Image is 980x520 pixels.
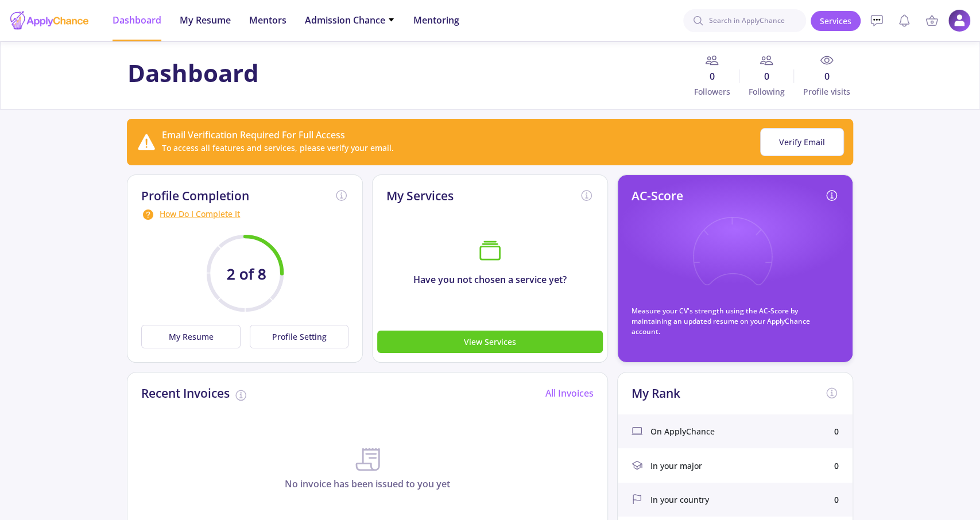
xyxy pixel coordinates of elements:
[162,128,394,142] div: Email Verification Required For Full Access
[141,208,348,222] div: How Do I Complete It
[685,86,739,98] span: Followers
[377,335,603,348] a: View Services
[180,13,231,27] span: My Resume
[834,460,839,472] div: 0
[739,69,794,83] span: 0
[250,325,348,348] button: Profile Setting
[739,86,794,98] span: Following
[683,9,806,32] input: Search in ApplyChance
[685,69,739,83] span: 0
[632,189,683,203] h2: AC-Score
[632,386,680,401] h2: My Rank
[834,425,839,437] div: 0
[650,494,709,506] span: In your country
[141,325,245,348] a: My Resume
[760,128,844,156] button: Verify Email
[141,189,249,203] h2: Profile Completion
[794,86,853,98] span: Profile visits
[545,387,594,399] a: All Invoices
[305,13,395,27] span: Admission Chance
[249,13,286,27] span: Mentors
[127,59,259,87] h1: Dashboard
[373,273,607,286] p: Have you not chosen a service yet?
[386,189,454,203] h2: My Services
[162,142,394,154] div: To access all features and services, please verify your email.
[377,331,603,353] button: View Services
[794,69,853,83] span: 0
[834,494,839,506] div: 0
[650,425,715,437] span: On ApplyChance
[141,386,230,401] h2: Recent Invoices
[113,13,161,27] span: Dashboard
[650,460,702,472] span: In your major
[227,264,266,284] text: 2 of 8
[141,325,240,348] button: My Resume
[245,325,348,348] a: Profile Setting
[811,11,861,31] a: Services
[127,477,607,491] p: No invoice has been issued to you yet
[413,13,459,27] span: Mentoring
[632,306,839,337] p: Measure your CV's strength using the AC-Score by maintaining an updated resume on your ApplyChanc...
